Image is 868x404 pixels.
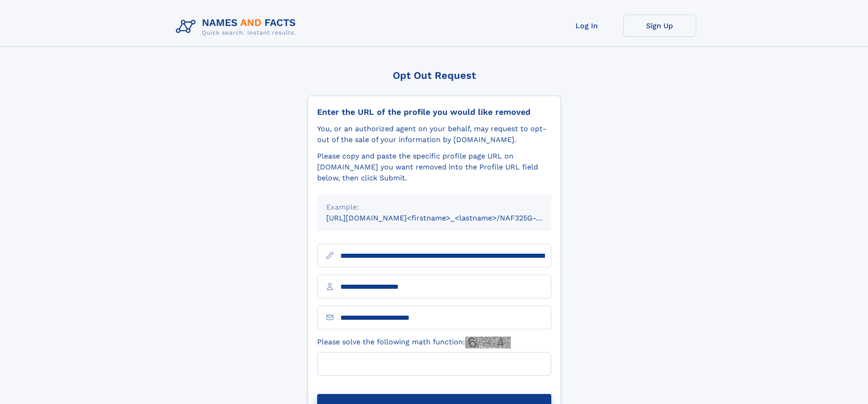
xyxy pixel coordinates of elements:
div: Opt Out Request [308,70,561,81]
div: Enter the URL of the profile you would like removed [317,107,551,117]
a: Sign Up [623,15,696,37]
small: [URL][DOMAIN_NAME]<firstname>_<lastname>/NAF325G-xxxxxxxx [326,214,569,222]
a: Log In [550,15,623,37]
label: Please solve the following math function: [317,337,511,348]
div: You, or an authorized agent on your behalf, may request to opt-out of the sale of your informatio... [317,123,551,145]
img: Logo Names and Facts [172,15,303,39]
div: Please copy and paste the specific profile page URL on [DOMAIN_NAME] you want removed into the Pr... [317,151,551,184]
div: Example: [326,202,542,213]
